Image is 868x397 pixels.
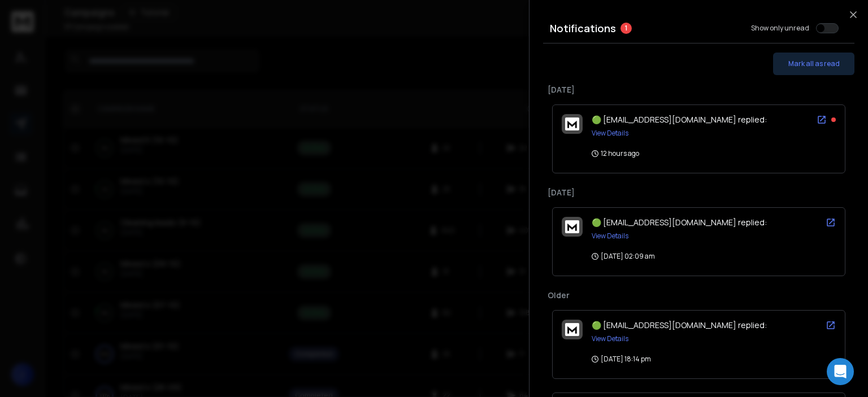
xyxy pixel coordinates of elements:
[565,220,579,233] img: logo
[565,323,579,336] img: logo
[592,149,639,158] p: 12 hours ago
[592,129,628,138] button: View Details
[592,252,655,261] p: [DATE] 02:09 am
[788,59,840,68] span: Mark all as read
[548,290,850,301] p: Older
[550,20,616,36] h3: Notifications
[548,187,850,198] p: [DATE]
[592,320,767,330] span: 🟢 [EMAIL_ADDRESS][DOMAIN_NAME] replied:
[592,355,651,364] p: [DATE] 18:14 pm
[592,114,767,125] span: 🟢 [EMAIL_ADDRESS][DOMAIN_NAME] replied:
[592,232,628,241] button: View Details
[827,358,854,385] div: Open Intercom Messenger
[620,23,632,34] span: 1
[751,24,809,33] label: Show only unread
[773,53,854,75] button: Mark all as read
[592,217,767,228] span: 🟢 [EMAIL_ADDRESS][DOMAIN_NAME] replied:
[592,334,628,343] button: View Details
[565,117,579,130] img: logo
[548,84,850,95] p: [DATE]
